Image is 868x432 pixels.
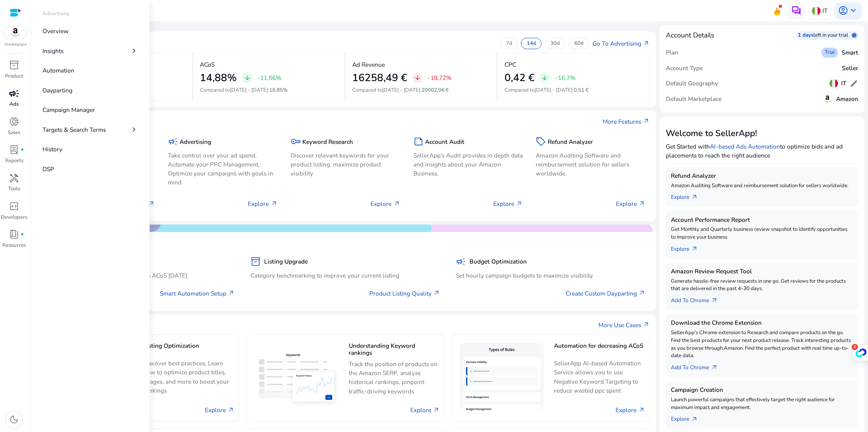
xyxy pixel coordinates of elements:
[41,46,60,51] div: Dominio
[382,87,420,94] span: [DATE] - [DATE]
[1,214,27,221] p: Developers
[269,87,288,94] span: 16,85%
[12,12,19,19] img: logo_orange.svg
[598,320,650,329] a: More Use Casesarrow_outward
[5,73,23,80] p: Product
[671,182,853,190] p: Amazon Auditing Software and reimbursement solution for sellers worldwide.
[527,40,536,47] p: 14d
[9,89,19,99] span: campaign
[829,79,838,88] img: it.svg
[838,5,848,16] span: account_circle
[813,32,852,39] p: left in your trial
[42,66,74,75] p: Automation
[205,405,235,414] a: Explore
[671,226,853,241] p: Get Monthly and Quarterly business review snapshot to identify opportunities to improve your busi...
[78,45,85,51] img: tab_keywords_by_traffic_grey.svg
[9,414,19,425] span: dark_mode
[671,278,853,293] p: Generate hassle-free review requests in one go. Get reviews for the products that are delivered i...
[5,42,26,48] p: Marketplace
[671,189,705,202] a: Explorearrow_outward
[710,142,780,150] a: AI-based Ads Automation
[148,200,155,207] span: arrow_outward
[42,10,69,18] p: Advertising
[554,359,645,395] p: SellerApp AI-based Automation Service allows you to use Negative Keyword Targeting to reduce wast...
[143,342,235,356] h5: Listing Optimization
[130,46,138,55] span: chevron_right
[593,39,650,48] a: Go To Advertisingarrow_outward
[251,257,261,267] span: inventory_2
[168,151,278,187] p: Take control over your ad spend, Automate your PPC Management, Optimize your campaigns with goals...
[456,271,646,280] p: Set hourly campaign budgets to maximize visibility
[548,138,593,145] h5: Refund Analyzer
[422,87,449,94] span: 20002,96 €
[369,289,440,298] a: Product Listing Quality
[574,40,584,47] p: 60d
[711,364,718,371] span: arrow_outward
[666,96,722,103] h5: Default Marketplace
[9,60,19,70] span: inventory_2
[428,75,452,81] p: -18,72%
[852,33,857,38] span: schedule
[200,87,337,94] p: Compared to :
[671,172,853,179] h5: Refund Analyzer
[643,118,650,125] span: arrow_outward
[671,268,853,275] h5: Amazon Review Request Tool
[160,289,235,298] a: Smart Automation Setup
[230,87,268,94] span: [DATE] - [DATE]
[643,321,650,328] span: arrow_outward
[671,360,725,372] a: Add To Chrome
[639,290,646,297] span: arrow_outward
[349,359,440,395] p: Track the position of products on the Amazon SERP, analyze historical rankings, pinpoint traffic-...
[42,125,106,134] p: Targets & Search Terms
[456,339,547,417] img: Automation for decreasing ACoS
[228,407,235,414] span: arrow_outward
[671,396,853,412] p: Launch powerful campaigns that effectively target the right audience for maximum impact and engag...
[505,87,643,94] p: Compared to :
[42,27,69,35] p: Overview
[536,151,646,178] p: Amazon Auditing Software and reimbursement solution for sellers worldwide.
[535,87,573,94] span: [DATE] - [DATE]
[671,216,853,223] h5: Account Performance Report
[825,49,835,56] span: Trial
[566,289,646,298] a: Create Custom Dayparting
[691,246,698,253] span: arrow_outward
[42,86,72,95] p: Dayparting
[42,46,64,55] p: Insights
[413,151,523,178] p: SellerApp's Audit provides in depth data and insights about your Amazon Business.
[842,65,858,72] h5: Seller
[666,65,703,72] h5: Account Type
[616,405,645,414] a: Explore
[200,60,215,69] p: ACoS
[4,26,27,39] img: amazon.svg
[671,329,853,360] p: SellerApp's Chrome extension to Research and compare products on the go. Find the best products f...
[2,242,26,250] p: Resources
[9,173,19,183] span: handyman
[413,136,423,147] span: summarize
[393,200,400,207] span: arrow_outward
[200,72,237,84] h2: 14,88%
[666,142,858,160] p: Get Started with to optimize bids and ad placements to reach the right audience
[541,74,548,81] span: arrow_downward
[505,60,516,69] p: CPC
[143,359,235,395] p: Discover best practices, Learn how to optimize product titles, images, and more to boost your ran...
[228,290,235,297] span: arrow_outward
[9,229,19,239] span: book_4
[616,199,646,208] p: Explore
[251,271,440,280] p: Category benchmarking to improve your current listing
[271,200,278,207] span: arrow_outward
[433,407,440,414] span: arrow_outward
[42,165,54,174] p: DSP
[691,416,698,423] span: arrow_outward
[671,293,725,305] a: Add To Chrome
[469,258,527,265] h5: Budget Optimization
[812,7,820,15] img: it.svg
[456,257,466,267] span: campaign
[410,405,440,414] a: Explore
[352,60,385,69] p: Ad Revenue
[42,105,95,114] p: Campaign Manager
[638,407,645,414] span: arrow_outward
[505,72,535,84] h2: 0,42 €
[536,136,546,147] span: sell
[352,87,490,94] p: Compared to :
[180,138,211,145] h5: Advertising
